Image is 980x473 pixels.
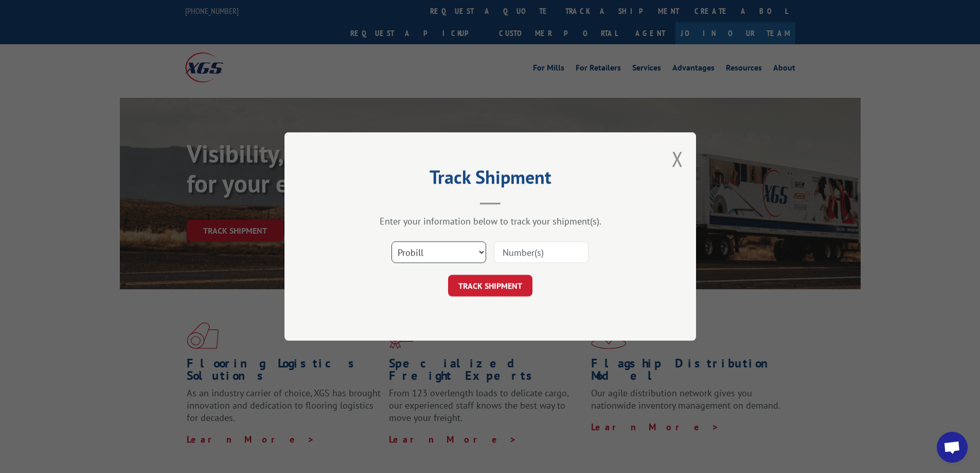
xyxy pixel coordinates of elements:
[336,170,645,189] h2: Track Shipment
[494,241,589,263] input: Number(s)
[448,275,532,296] button: TRACK SHIPMENT
[336,215,645,227] div: Enter your information below to track your shipment(s).
[937,432,968,463] a: Open chat
[672,145,683,172] button: Close modal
